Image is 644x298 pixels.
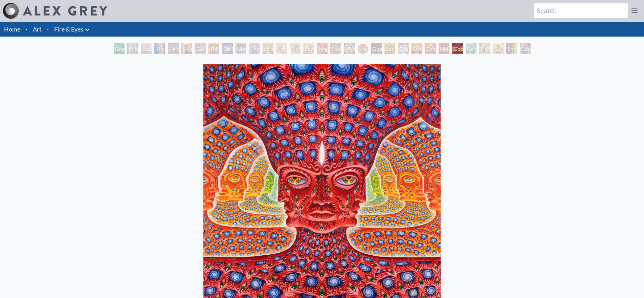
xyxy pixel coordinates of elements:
[23,22,30,37] li: ·
[534,3,628,18] input: Search
[168,43,179,54] div: Rainbow Eye Ripple
[4,25,20,33] a: Home
[290,43,301,54] div: Ophanic Eyelash
[181,43,192,54] div: Aperture
[425,43,436,54] div: One
[208,43,219,54] div: Third Eye Tears of Joy
[303,43,314,54] div: Psychomicrograph of a Fractal Paisley Cherub Feather Tip
[141,43,152,54] div: Study for the Great Turn
[466,43,476,54] div: Cannafist
[330,43,341,54] div: Spectral Lotus
[317,43,328,54] div: Angel Skin
[384,43,395,54] div: Sunyata
[344,43,355,54] div: Vision Crystal
[506,43,517,54] div: Shpongled
[33,24,42,34] a: Art
[249,43,260,54] div: The Seer
[195,43,206,54] div: Cannabis Sutra
[493,43,504,54] div: Sol Invictus
[520,43,531,54] div: Cuddle
[127,43,138,54] div: Pillar of Awareness
[154,43,165,54] div: The Torch
[236,43,246,54] div: Liberation Through Seeing
[452,43,463,54] div: Godself
[398,43,409,54] div: Cosmic Elf
[371,43,382,54] div: Guardian of Infinite Vision
[222,43,233,54] div: Collective Vision
[114,43,125,54] div: Green Hand
[263,43,273,54] div: Seraphic Transport Docking on the Third Eye
[479,43,490,54] div: Higher Vision
[276,43,287,54] div: Fractal Eyes
[54,24,83,34] a: Fire & Eyes
[357,43,368,54] div: Vision Crystal Tondo
[412,43,422,54] div: Oversoul
[44,22,51,37] li: ·
[439,43,449,54] div: Net of Being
